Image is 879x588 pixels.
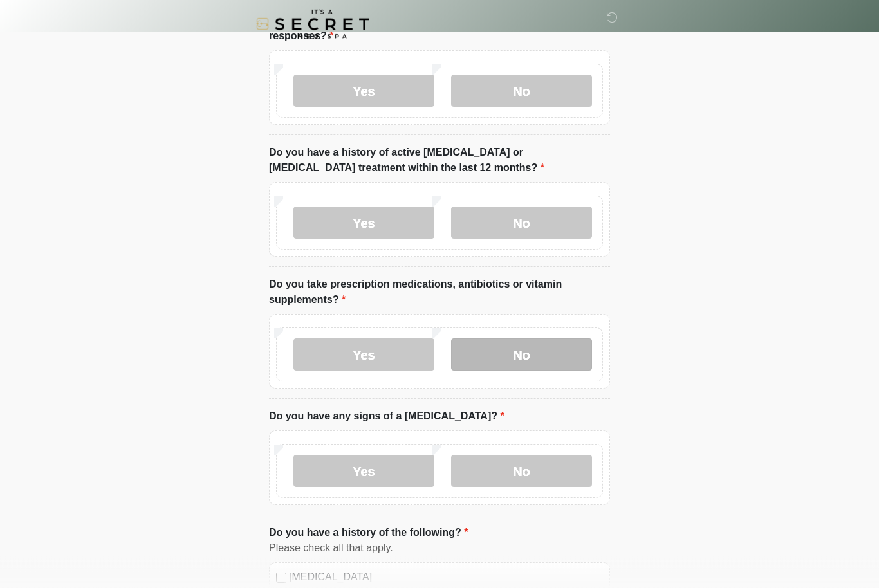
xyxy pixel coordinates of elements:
[293,75,434,107] label: Yes
[293,455,434,488] label: Yes
[451,455,592,488] label: No
[451,75,592,107] label: No
[451,339,592,371] label: No
[293,339,434,371] label: Yes
[269,541,610,556] div: Please check all that apply.
[293,207,434,239] label: Yes
[276,573,286,583] input: [MEDICAL_DATA]
[289,570,603,585] label: [MEDICAL_DATA]
[269,277,610,308] label: Do you take prescription medications, antibiotics or vitamin supplements?
[269,526,468,541] label: Do you have a history of the following?
[269,409,504,425] label: Do you have any signs of a [MEDICAL_DATA]?
[269,145,610,176] label: Do you have a history of active [MEDICAL_DATA] or [MEDICAL_DATA] treatment within the last 12 mon...
[451,207,592,239] label: No
[256,10,369,39] img: It's A Secret Med Spa Logo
